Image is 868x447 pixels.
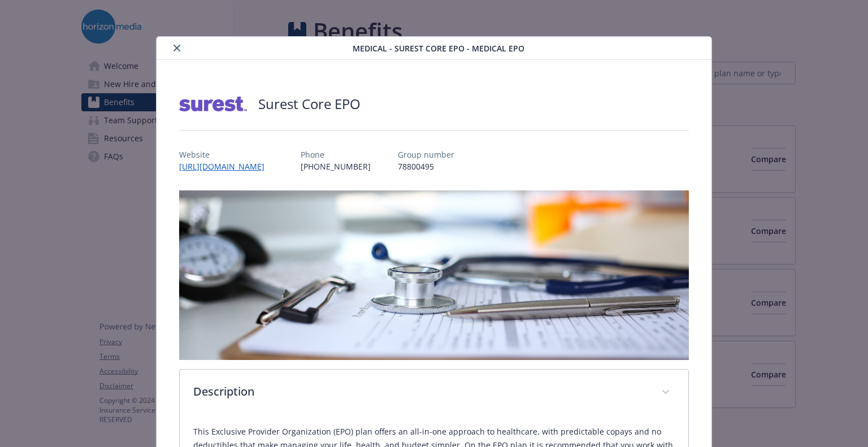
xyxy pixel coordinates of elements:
[301,149,371,160] p: Phone
[301,160,371,172] p: [PHONE_NUMBER]
[193,383,647,400] p: Description
[179,87,247,121] img: Surest
[258,94,361,114] h2: Surest Core EPO
[180,370,688,416] div: Description
[353,42,524,54] span: Medical - Surest Core EPO - Medical EPO
[179,149,274,160] p: Website
[398,160,454,172] p: 78800495
[170,41,184,55] button: close
[398,149,454,160] p: Group number
[179,190,688,360] img: banner
[179,161,274,172] a: [URL][DOMAIN_NAME]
